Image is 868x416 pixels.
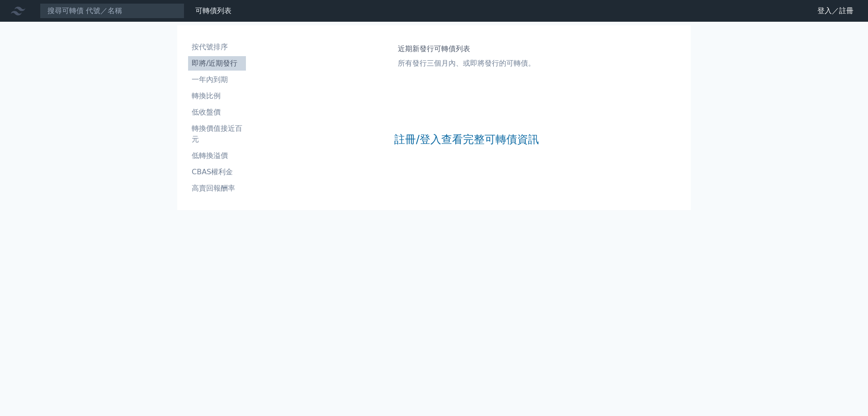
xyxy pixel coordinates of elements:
[188,56,246,71] a: 即將/近期發行
[188,40,246,54] a: 按代號排序
[394,132,539,147] a: 註冊/登入查看完整可轉債資訊
[398,58,535,69] p: 所有發行三個月內、或即將發行的可轉債。
[188,91,246,101] li: 轉換比例
[188,42,246,53] li: 按代號排序
[40,3,184,19] input: 搜尋可轉債 代號／名稱
[195,6,231,15] a: 可轉債列表
[188,72,246,87] a: 一年內到期
[188,167,246,177] li: CBAS權利金
[188,150,246,161] li: 低轉換溢價
[188,121,246,147] a: 轉換價值接近百元
[810,4,861,18] a: 登入／註冊
[188,148,246,163] a: 低轉換溢價
[188,181,246,196] a: 高賣回報酬率
[188,74,246,85] li: 一年內到期
[188,165,246,179] a: CBAS權利金
[188,105,246,120] a: 低收盤價
[188,123,246,145] li: 轉換價值接近百元
[188,58,246,69] li: 即將/近期發行
[398,43,535,54] h1: 近期新發行可轉債列表
[188,89,246,103] a: 轉換比例
[188,107,246,118] li: 低收盤價
[188,183,246,194] li: 高賣回報酬率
